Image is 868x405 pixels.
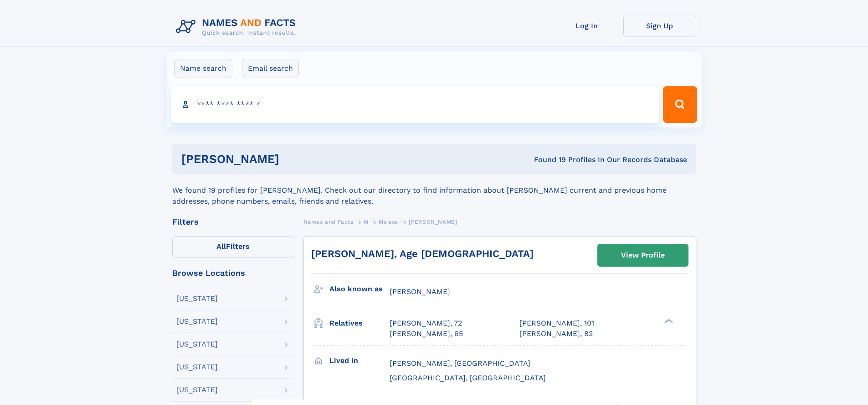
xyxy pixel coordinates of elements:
[176,318,218,325] div: [US_STATE]
[379,216,398,227] a: Meisse
[181,153,407,165] h1: [PERSON_NAME]
[390,329,463,339] a: [PERSON_NAME], 65
[311,248,534,259] a: [PERSON_NAME], Age [DEMOGRAPHIC_DATA]
[364,216,369,227] a: M
[242,59,299,78] label: Email search
[172,269,294,277] div: Browse Locations
[216,242,226,251] span: All
[621,245,665,266] div: View Profile
[379,219,398,225] span: Meisse
[172,218,294,226] div: Filters
[303,216,354,227] a: Names and Facts
[172,174,696,207] div: We found 19 profiles for [PERSON_NAME]. Check out our directory to find information about [PERSON...
[519,318,594,328] a: [PERSON_NAME], 101
[663,318,673,324] div: ❯
[172,15,303,39] img: Logo Names and Facts
[176,295,218,302] div: [US_STATE]
[364,219,369,225] span: M
[409,219,457,225] span: [PERSON_NAME]
[329,281,390,297] h3: Also known as
[174,59,232,78] label: Name search
[329,316,390,331] h3: Relatives
[172,236,294,258] label: Filters
[390,359,530,368] span: [PERSON_NAME], [GEOGRAPHIC_DATA]
[623,15,696,37] a: Sign Up
[406,155,687,165] div: Found 19 Profiles In Our Records Database
[390,287,450,296] span: [PERSON_NAME]
[176,386,218,394] div: [US_STATE]
[176,341,218,348] div: [US_STATE]
[390,318,462,328] a: [PERSON_NAME], 72
[519,329,593,339] a: [PERSON_NAME], 82
[550,15,623,37] a: Log In
[176,363,218,371] div: [US_STATE]
[598,244,688,266] a: View Profile
[390,373,546,382] span: [GEOGRAPHIC_DATA], [GEOGRAPHIC_DATA]
[171,86,659,123] input: search input
[663,86,697,123] button: Search Button
[329,353,390,368] h3: Lived in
